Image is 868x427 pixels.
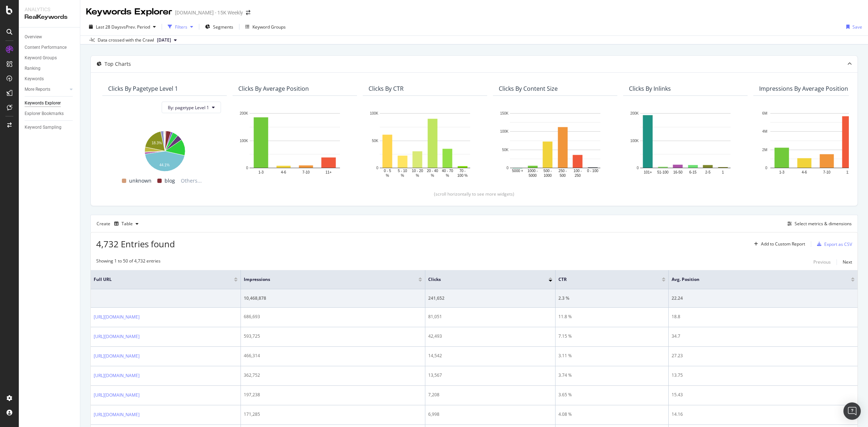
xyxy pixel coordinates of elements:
text: 0 [246,166,248,170]
text: 0 [637,166,639,170]
text: 0 - 100 [587,169,599,173]
div: Clicks By pagetype Level 1 [108,85,178,92]
text: 18.3% [152,141,162,145]
div: 14,542 [428,353,552,359]
button: Select metrics & dimensions [784,219,852,228]
div: 11.8 % [558,313,665,320]
div: 466,314 [244,353,422,359]
svg: A chart. [108,127,221,172]
div: 22.24 [672,295,855,302]
span: unknown [129,176,152,185]
span: CTR [558,276,651,283]
div: 81,051 [428,313,552,320]
div: 593,725 [244,333,422,340]
span: Segments [213,24,233,30]
div: Select metrics & dimensions [795,221,852,227]
a: [URL][DOMAIN_NAME] [94,392,140,399]
text: 7-10 [302,170,310,174]
div: A chart. [629,110,742,178]
text: 50K [502,148,509,152]
text: 10 - 20 [412,169,424,173]
span: By: pagetype Level 1 [168,104,209,111]
span: Clicks [428,276,538,283]
div: Table [122,222,133,226]
svg: A chart. [238,110,351,178]
text: % [431,174,434,178]
text: 150K [500,111,509,115]
text: 100 % [458,174,468,178]
div: 241,652 [428,295,552,302]
text: 51-100 [657,170,669,174]
div: 42,493 [428,333,552,340]
text: 101+ [644,170,652,174]
div: 171,285 [244,411,422,418]
a: Overview [25,33,75,41]
a: [URL][DOMAIN_NAME] [94,353,140,360]
text: 100K [240,139,248,143]
div: Next [843,259,852,265]
div: 3.65 % [558,392,665,398]
text: 1000 [544,174,552,178]
a: More Reports [25,86,68,93]
a: Explorer Bookmarks [25,110,75,118]
div: Keyword Groups [25,54,57,62]
div: A chart. [499,110,612,178]
button: Save [843,21,862,33]
text: 200K [630,111,639,115]
button: Export as CSV [814,238,852,250]
a: Ranking [25,65,75,72]
text: 40 - 70 [442,169,454,173]
a: Keyword Groups [25,54,75,62]
div: Save [852,24,862,30]
text: 5 - 10 [398,169,407,173]
div: Keyword Groups [252,24,286,30]
div: Clicks By Content Size [499,85,558,92]
a: [URL][DOMAIN_NAME] [94,333,140,340]
div: More Reports [25,86,50,93]
div: 7.15 % [558,333,665,340]
div: (scroll horizontally to see more widgets) [99,191,849,197]
text: 250 - [558,169,567,173]
span: Full URL [94,276,223,283]
text: 500 [559,174,566,178]
button: Table [111,218,141,230]
div: 6,998 [428,411,552,418]
text: 500 - [544,169,552,173]
div: 18.8 [672,313,855,320]
div: 13.75 [672,372,855,379]
div: Add to Custom Report [761,242,805,246]
text: 50K [372,139,378,143]
div: Filters [175,24,187,30]
div: 3.74 % [558,372,665,379]
div: 3.11 % [558,353,665,359]
span: Impressions [244,276,408,283]
div: Ranking [25,65,41,72]
button: Keyword Groups [242,21,289,33]
div: Content Performance [25,44,67,51]
text: 0 [376,166,378,170]
text: 44.1% [159,163,170,167]
div: 4.08 % [558,411,665,418]
text: 1-3 [779,170,784,174]
div: Create [97,218,141,230]
div: Clicks By Inlinks [629,85,671,92]
div: Export as CSV [824,241,852,247]
div: 13,567 [428,372,552,379]
div: Impressions By Average Position [759,85,848,92]
div: Clicks By CTR [369,85,404,92]
div: 7,208 [428,392,552,398]
div: 10,468,878 [244,295,422,302]
text: 0 [506,166,509,170]
div: Open Intercom Messenger [843,402,861,420]
text: 0 [765,166,767,170]
text: 0 - 5 [384,169,391,173]
div: 197,238 [244,392,422,398]
div: Top Charts [105,60,131,68]
div: Data crossed with the Crawl [98,37,154,43]
a: [URL][DOMAIN_NAME] [94,372,140,379]
button: Segments [202,21,236,33]
text: 4-6 [281,170,286,174]
div: 686,693 [244,313,422,320]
